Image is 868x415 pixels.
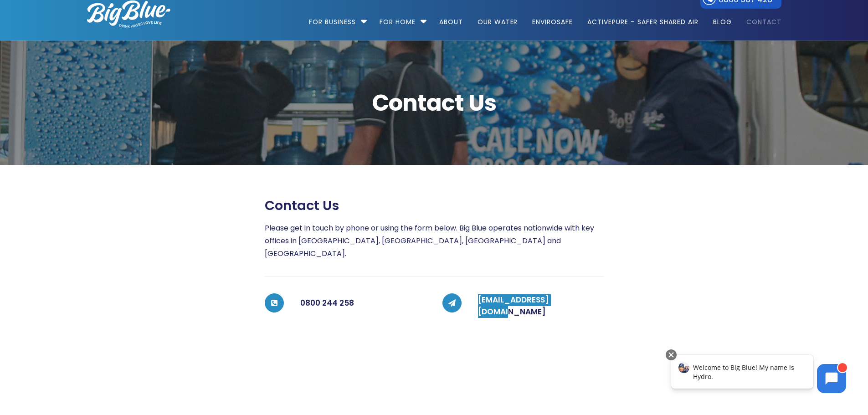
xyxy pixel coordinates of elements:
p: Please get in touch by phone or using the form below. Big Blue operates nationwide with key offic... [265,222,604,260]
h5: 0800 244 258 [300,294,426,313]
span: Contact us [265,198,339,214]
span: Contact Us [87,92,781,114]
img: logo [87,0,170,28]
a: [EMAIL_ADDRESS][DOMAIN_NAME] [478,294,549,317]
iframe: Chatbot [662,348,855,402]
